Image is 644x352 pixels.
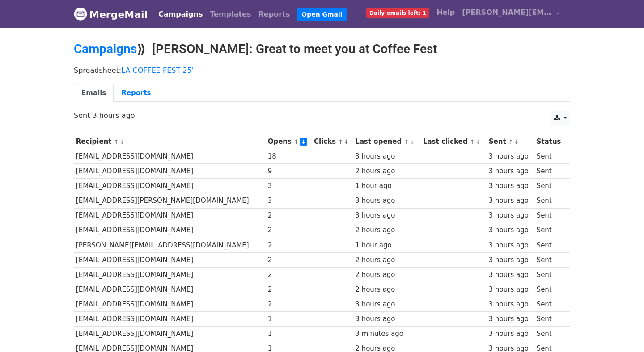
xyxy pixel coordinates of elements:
[74,149,266,164] td: [EMAIL_ADDRESS][DOMAIN_NAME]
[534,282,566,297] td: Sent
[119,138,124,145] a: ↓
[534,164,566,179] td: Sent
[534,223,566,238] td: Sent
[121,66,194,75] a: LA COFFEE FEST 25'
[268,314,310,324] div: 1
[355,196,419,206] div: 3 hours ago
[74,193,266,208] td: [EMAIL_ADDRESS][PERSON_NAME][DOMAIN_NAME]
[74,327,266,341] td: [EMAIL_ADDRESS][DOMAIN_NAME]
[74,134,266,149] th: Recipient
[74,5,148,24] a: MergeMail
[355,285,419,295] div: 2 hours ago
[489,240,532,251] div: 3 hours ago
[294,138,299,145] a: ↑
[114,138,119,145] a: ↑
[355,299,419,310] div: 3 hours ago
[268,299,310,310] div: 2
[489,255,532,265] div: 3 hours ago
[268,225,310,235] div: 2
[268,166,310,176] div: 9
[508,138,513,145] a: ↑
[534,267,566,282] td: Sent
[534,179,566,193] td: Sent
[534,297,566,312] td: Sent
[489,225,532,235] div: 3 hours ago
[74,282,266,297] td: [EMAIL_ADDRESS][DOMAIN_NAME]
[74,208,266,223] td: [EMAIL_ADDRESS][DOMAIN_NAME]
[433,4,458,21] a: Help
[355,314,419,324] div: 3 hours ago
[300,138,307,146] a: ↓
[74,238,266,252] td: [PERSON_NAME][EMAIL_ADDRESS][DOMAIN_NAME]
[353,134,421,149] th: Last opened
[74,267,266,282] td: [EMAIL_ADDRESS][DOMAIN_NAME]
[74,297,266,312] td: [EMAIL_ADDRESS][DOMAIN_NAME]
[74,42,137,56] a: Campaigns
[458,4,563,25] a: [PERSON_NAME][EMAIL_ADDRESS][DOMAIN_NAME]
[268,210,310,221] div: 2
[155,5,206,23] a: Campaigns
[489,314,532,324] div: 3 hours ago
[489,151,532,162] div: 3 hours ago
[266,134,312,149] th: Opens
[599,309,644,352] iframe: Chat Widget
[74,223,266,238] td: [EMAIL_ADDRESS][DOMAIN_NAME]
[74,84,114,102] a: Emails
[268,196,310,206] div: 3
[355,225,419,235] div: 2 hours ago
[268,285,310,295] div: 2
[363,4,433,21] a: Daily emails left: 1
[268,329,310,339] div: 1
[355,166,419,176] div: 2 hours ago
[489,181,532,191] div: 3 hours ago
[268,255,310,265] div: 2
[355,240,419,251] div: 1 hour ago
[489,329,532,339] div: 3 hours ago
[355,329,419,339] div: 3 minutes ago
[74,179,266,193] td: [EMAIL_ADDRESS][DOMAIN_NAME]
[534,208,566,223] td: Sent
[355,151,419,162] div: 3 hours ago
[338,138,343,145] a: ↑
[514,138,519,145] a: ↓
[74,252,266,267] td: [EMAIL_ADDRESS][DOMAIN_NAME]
[344,138,349,145] a: ↓
[489,196,532,206] div: 3 hours ago
[355,270,419,280] div: 2 hours ago
[534,149,566,164] td: Sent
[74,312,266,327] td: [EMAIL_ADDRESS][DOMAIN_NAME]
[74,42,570,57] h2: ⟫ [PERSON_NAME]: Great to meet you at Coffee Fest
[487,134,534,149] th: Sent
[114,84,158,102] a: Reports
[297,8,347,21] a: Open Gmail
[534,312,566,327] td: Sent
[355,210,419,221] div: 3 hours ago
[366,8,429,18] span: Daily emails left: 1
[255,5,294,23] a: Reports
[74,66,570,75] p: Spreadsheet:
[534,238,566,252] td: Sent
[355,181,419,191] div: 1 hour ago
[206,5,254,23] a: Templates
[74,164,266,179] td: [EMAIL_ADDRESS][DOMAIN_NAME]
[404,138,409,145] a: ↑
[268,181,310,191] div: 3
[462,7,551,18] span: [PERSON_NAME][EMAIL_ADDRESS][DOMAIN_NAME]
[421,134,487,149] th: Last clicked
[74,111,570,120] p: Sent 3 hours ago
[268,240,310,251] div: 2
[355,255,419,265] div: 2 hours ago
[312,134,353,149] th: Clicks
[534,252,566,267] td: Sent
[534,327,566,341] td: Sent
[268,151,310,162] div: 18
[489,166,532,176] div: 3 hours ago
[489,210,532,221] div: 3 hours ago
[489,299,532,310] div: 3 hours ago
[410,138,415,145] a: ↓
[475,138,480,145] a: ↓
[74,7,87,21] img: MergeMail logo
[470,138,475,145] a: ↑
[534,134,566,149] th: Status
